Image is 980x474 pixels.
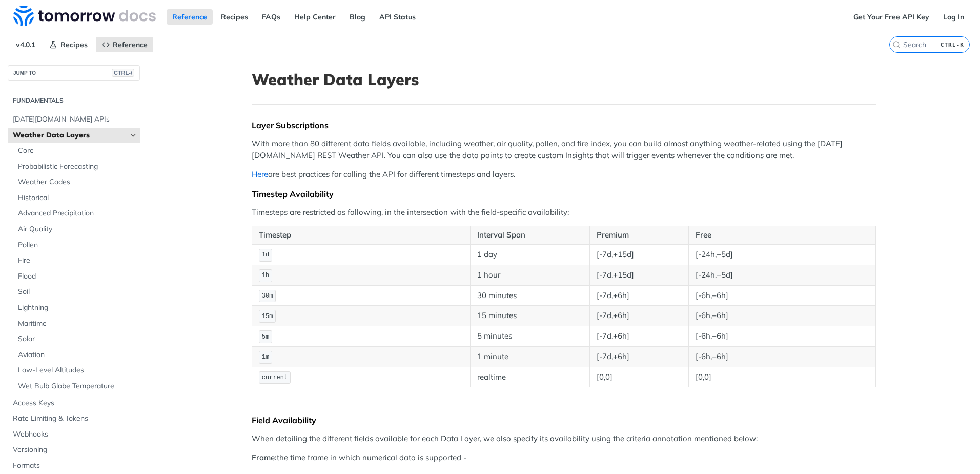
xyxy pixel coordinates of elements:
span: Maritime [18,319,137,329]
span: Weather Codes [18,177,137,187]
span: Formats [13,461,137,471]
span: Solar [18,334,137,344]
a: Fire [13,253,140,268]
td: [0,0] [688,367,875,387]
a: Pollen [13,238,140,253]
td: [-7d,+6h] [590,306,689,326]
span: Reference [113,40,148,49]
a: Get Your Free API Key [848,9,935,25]
a: Lightning [13,300,140,315]
a: Probabilistic Forecasting [13,159,140,174]
span: 15m [262,313,273,320]
td: [-24h,+5d] [688,265,875,285]
a: Access Keys [8,396,140,411]
a: Wet Bulb Globe Temperature [13,379,140,394]
td: [-6h,+6h] [688,306,875,326]
span: [DATE][DOMAIN_NAME] APIs [13,114,137,125]
p: When detailing the different fields available for each Data Layer, we also specify its availabili... [252,433,876,445]
a: Formats [8,458,140,473]
span: Recipes [60,40,88,49]
a: Reference [167,9,213,25]
a: [DATE][DOMAIN_NAME] APIs [8,112,140,127]
td: realtime [470,367,589,387]
td: [-7d,+15d] [590,244,689,265]
img: Tomorrow.io Weather API Docs [13,6,156,26]
span: current [262,374,288,381]
a: Help Center [289,9,341,25]
a: Core [13,143,140,159]
a: Maritime [13,316,140,331]
strong: Frame: [252,452,277,462]
button: JUMP TOCTRL-/ [8,65,140,81]
a: Weather Data LayersHide subpages for Weather Data Layers [8,128,140,143]
span: 30m [262,292,273,300]
kbd: CTRL-K [938,39,967,50]
a: Soil [13,284,140,300]
td: [-6h,+6h] [688,285,875,306]
a: Blog [344,9,371,25]
span: Pollen [18,240,137,250]
span: Access Keys [13,398,137,408]
span: CTRL-/ [112,69,134,77]
span: v4.0.1 [10,37,41,52]
span: Fire [18,255,137,266]
div: Layer Subscriptions [252,120,876,130]
div: Timestep Availability [252,189,876,199]
a: Versioning [8,442,140,458]
span: Aviation [18,350,137,360]
a: Recipes [44,37,93,52]
span: 1m [262,353,269,361]
a: Reference [96,37,153,52]
svg: Search [892,41,901,49]
span: 1d [262,251,269,259]
span: Probabilistic Forecasting [18,162,137,172]
td: [-7d,+6h] [590,346,689,367]
a: API Status [374,9,421,25]
span: Flood [18,271,137,282]
p: With more than 80 different data fields available, including weather, air quality, pollen, and fi... [252,138,876,161]
p: Timesteps are restricted as following, in the intersection with the field-specific availability: [252,207,876,219]
p: are best practices for calling the API for different timesteps and layers. [252,169,876,181]
td: 1 day [470,244,589,265]
span: Low-Level Altitudes [18,365,137,376]
div: Field Availability [252,415,876,425]
a: Rate Limiting & Tokens [8,411,140,426]
td: [-7d,+6h] [590,285,689,306]
td: 15 minutes [470,306,589,326]
span: Historical [18,193,137,203]
a: Air Quality [13,222,140,237]
span: Weather Data Layers [13,130,127,141]
span: 1h [262,272,269,279]
a: Here [252,169,268,179]
span: Lightning [18,303,137,313]
td: [-6h,+6h] [688,326,875,347]
td: [-6h,+6h] [688,346,875,367]
th: Timestep [252,226,471,245]
a: Flood [13,269,140,284]
span: Air Quality [18,224,137,234]
h1: Weather Data Layers [252,70,876,89]
a: Aviation [13,347,140,363]
td: [-7d,+6h] [590,326,689,347]
a: Historical [13,190,140,206]
td: 5 minutes [470,326,589,347]
a: Recipes [215,9,254,25]
span: Advanced Precipitation [18,208,137,219]
span: 5m [262,333,269,341]
a: Log In [937,9,970,25]
p: the time frame in which numerical data is supported - [252,452,876,464]
span: Rate Limiting & Tokens [13,413,137,424]
th: Free [688,226,875,245]
a: Solar [13,331,140,347]
span: Versioning [13,445,137,455]
span: Soil [18,287,137,297]
span: Core [18,146,137,156]
a: Low-Level Altitudes [13,363,140,378]
button: Hide subpages for Weather Data Layers [129,131,137,140]
th: Interval Span [470,226,589,245]
a: Weather Codes [13,174,140,190]
a: Webhooks [8,427,140,442]
td: [-7d,+15d] [590,265,689,285]
span: Webhooks [13,429,137,440]
td: 1 minute [470,346,589,367]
